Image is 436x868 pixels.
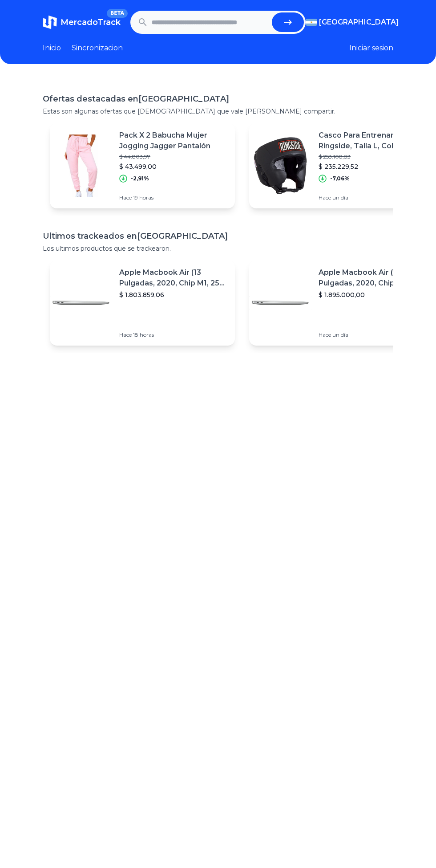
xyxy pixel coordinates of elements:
p: Hace 18 horas [119,331,228,338]
a: Inicio [43,43,61,53]
button: Iniciar sesion [349,43,393,53]
a: Featured imagePack X 2 Babucha Mujer Jogging Jagger Pantalón$ 44.803,97$ 43.499,00-2,91%Hace 19 h... [50,123,235,208]
p: Apple Macbook Air (13 Pulgadas, 2020, Chip M1, 256 Gb De Ssd, 8 Gb De Ram) - Plata [319,267,427,289]
button: [GEOGRAPHIC_DATA] [306,17,393,28]
p: Hace un día [319,331,427,338]
p: Apple Macbook Air (13 Pulgadas, 2020, Chip M1, 256 Gb De Ssd, 8 Gb De Ram) - Plata [119,267,228,289]
a: Sincronizacion [72,43,123,53]
p: $ 1.803.859,06 [119,290,228,299]
p: $ 44.803,97 [119,153,228,160]
span: BETA [107,9,128,18]
p: Casco Para Entrenamiento Ringside, Talla L, Color Negro [319,130,427,151]
img: Featured image [50,272,112,334]
p: Hace 19 horas [119,194,228,201]
p: -2,91% [131,175,149,182]
a: Featured imageCasco Para Entrenamiento Ringside, Talla L, Color Negro$ 253.108,83$ 235.229,52-7,0... [249,123,434,208]
img: Featured image [249,134,311,197]
span: [GEOGRAPHIC_DATA] [319,17,399,28]
p: $ 43.499,00 [119,162,228,171]
a: MercadoTrackBETA [43,15,121,29]
img: Argentina [306,19,317,26]
img: Featured image [50,134,112,197]
p: Estas son algunas ofertas que [DEMOGRAPHIC_DATA] que vale [PERSON_NAME] compartir. [43,107,393,116]
img: MercadoTrack [43,15,57,29]
h1: Ofertas destacadas en [GEOGRAPHIC_DATA] [43,93,393,105]
p: $ 253.108,83 [319,153,427,160]
span: MercadoTrack [61,17,121,27]
a: Featured imageApple Macbook Air (13 Pulgadas, 2020, Chip M1, 256 Gb De Ssd, 8 Gb De Ram) - Plata$... [249,260,434,346]
h1: Ultimos trackeados en [GEOGRAPHIC_DATA] [43,230,393,242]
a: Featured imageApple Macbook Air (13 Pulgadas, 2020, Chip M1, 256 Gb De Ssd, 8 Gb De Ram) - Plata$... [50,260,235,346]
p: $ 235.229,52 [319,162,427,171]
p: Pack X 2 Babucha Mujer Jogging Jagger Pantalón [119,130,228,151]
p: Hace un día [319,194,427,201]
p: $ 1.895.000,00 [319,290,427,299]
img: Featured image [249,272,311,334]
p: -7,06% [330,175,350,182]
p: Los ultimos productos que se trackearon. [43,244,393,253]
